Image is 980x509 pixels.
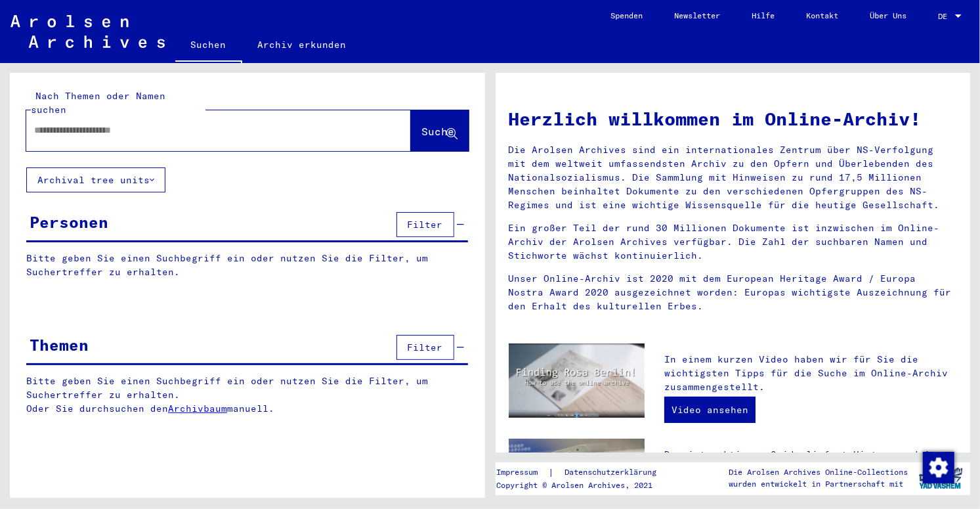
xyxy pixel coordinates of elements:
[175,29,242,63] a: Suchen
[923,452,954,483] img: Zustimmung ändern
[30,333,89,357] div: Themen
[938,12,952,21] span: DE
[422,125,455,138] span: Suche
[242,29,362,60] a: Archiv erkunden
[31,90,165,116] mat-label: Nach Themen oder Namen suchen
[396,335,454,360] button: Filter
[408,219,443,231] span: Filter
[509,343,645,418] img: video.jpg
[168,403,227,414] a: Archivbaum
[496,479,672,491] p: Copyright © Arolsen Archives, 2021
[922,451,954,483] div: Zustimmung ändern
[26,252,468,279] p: Bitte geben Sie einen Suchbegriff ein oder nutzen Sie die Filter, um Suchertreffer zu erhalten.
[411,110,469,151] button: Suche
[26,167,165,192] button: Archival tree units
[408,342,443,353] span: Filter
[30,210,108,234] div: Personen
[664,353,957,394] p: In einem kurzen Video haben wir für Sie die wichtigsten Tipps für die Suche im Online-Archiv zusa...
[509,105,958,133] h1: Herzlich willkommen im Online-Archiv!
[729,466,908,478] p: Die Arolsen Archives Online-Collections
[396,212,454,237] button: Filter
[916,462,966,495] img: yv_logo.png
[729,478,908,490] p: wurden entwickelt in Partnerschaft mit
[509,272,958,313] p: Unser Online-Archiv ist 2020 mit dem European Heritage Award / Europa Nostra Award 2020 ausgezeic...
[496,466,672,479] div: |
[554,466,672,479] a: Datenschutzerklärung
[26,374,469,416] p: Bitte geben Sie einen Suchbegriff ein oder nutzen Sie die Filter, um Suchertreffer zu erhalten. O...
[509,221,958,263] p: Ein großer Teil der rund 30 Millionen Dokumente ist inzwischen im Online-Archiv der Arolsen Archi...
[11,15,165,48] img: Arolsen_neg.svg
[509,143,958,212] p: Die Arolsen Archives sind ein internationales Zentrum über NS-Verfolgung mit dem weltweit umfasse...
[664,397,756,423] a: Video ansehen
[496,466,548,479] a: Impressum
